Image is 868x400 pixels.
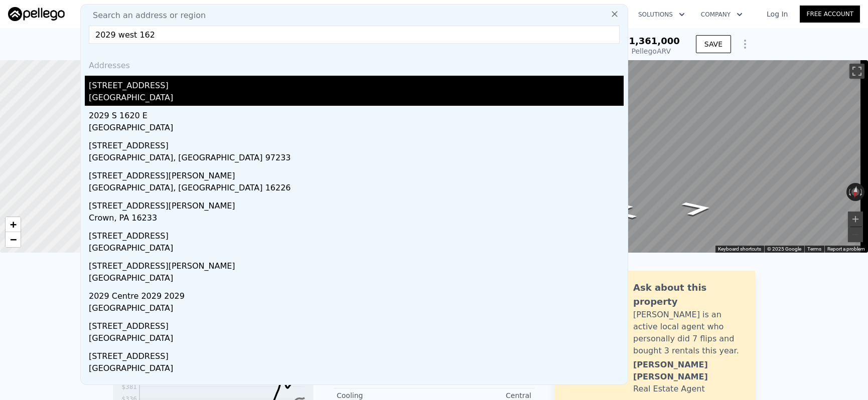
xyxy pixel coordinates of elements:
div: [GEOGRAPHIC_DATA] [89,272,624,286]
span: + [10,218,17,231]
div: Pellego ARV [623,46,680,56]
div: [STREET_ADDRESS][PERSON_NAME] [89,256,624,272]
button: Rotate counterclockwise [846,183,852,201]
button: Show Options [735,34,755,54]
div: [PERSON_NAME] [PERSON_NAME] [633,359,745,383]
a: Zoom out [6,232,21,247]
span: $1,361,000 [623,36,680,46]
button: Keyboard shortcuts [718,246,761,253]
button: Toggle fullscreen view [849,64,864,79]
path: Go West, E Vista Dr [669,197,725,219]
div: [GEOGRAPHIC_DATA], [GEOGRAPHIC_DATA] 16226 [89,182,624,196]
div: [STREET_ADDRESS] [89,316,624,332]
a: Terms [807,246,821,252]
div: [GEOGRAPHIC_DATA] [89,92,624,106]
div: Addresses [85,52,624,76]
div: [STREET_ADDRESS] [89,136,624,152]
button: Rotate clockwise [859,183,865,201]
button: Solutions [630,6,693,24]
span: © 2025 Google [767,246,801,252]
span: − [10,233,17,246]
div: 2029 S 1620 E [89,106,624,122]
div: Map [459,60,868,253]
div: Real Estate Agent [633,383,705,395]
a: Free Account [800,6,860,23]
button: Zoom in [848,212,863,227]
div: [GEOGRAPHIC_DATA] [89,332,624,346]
div: Ask about this property [633,281,745,309]
div: [STREET_ADDRESS][PERSON_NAME] [89,196,624,212]
div: [GEOGRAPHIC_DATA] [89,242,624,256]
button: Company [693,6,751,24]
div: [GEOGRAPHIC_DATA] [89,362,624,376]
div: [GEOGRAPHIC_DATA] [89,302,624,316]
div: Crown, PA 16233 [89,212,624,226]
img: Pellego [8,7,65,21]
input: Enter an address, city, region, neighborhood or zip code [89,26,620,44]
div: 2029 Centre 2029 2029 [89,286,624,302]
div: Street View [459,60,868,253]
div: [STREET_ADDRESS] [89,346,624,362]
a: Log In [755,9,800,19]
div: [GEOGRAPHIC_DATA] [89,122,624,136]
button: Zoom out [848,227,863,242]
span: Search an address or region [85,10,206,22]
div: [STREET_ADDRESS] [89,76,624,92]
tspan: $381 [121,383,137,390]
button: SAVE [696,35,731,53]
div: [STREET_ADDRESS][PERSON_NAME] [89,166,624,182]
a: Zoom in [6,217,21,232]
div: [STREET_ADDRESS] [89,226,624,242]
a: Report a problem [827,246,865,252]
button: Reset the view [850,182,860,202]
div: [PERSON_NAME] is an active local agent who personally did 7 flips and bought 3 rentals this year. [633,309,745,357]
div: [GEOGRAPHIC_DATA], [GEOGRAPHIC_DATA] 97233 [89,152,624,166]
